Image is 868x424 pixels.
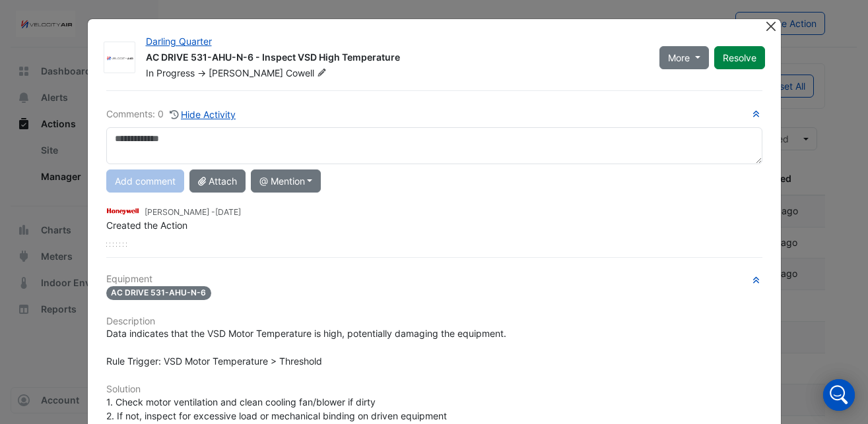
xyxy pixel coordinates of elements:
button: Resolve [714,46,765,69]
small: [PERSON_NAME] - [145,206,241,218]
img: Honeywell [106,204,139,218]
div: AC DRIVE 531-AHU-N-6 - Inspect VSD High Temperature [146,51,644,67]
button: Attach [189,169,246,193]
span: -> [197,67,206,78]
button: Hide Activity [169,107,237,122]
button: Close [764,19,778,33]
span: Created the Action [106,220,187,231]
span: More [668,51,690,65]
span: Cowell [286,67,329,80]
h6: Equipment [106,274,762,285]
h6: Solution [106,384,762,395]
span: In Progress [146,67,195,78]
h6: Description [106,316,762,327]
button: More [659,46,709,69]
div: Open Intercom Messenger [823,379,855,411]
img: Velocity Air [104,51,135,65]
span: 2025-08-22 14:09:53 [215,207,241,217]
span: [PERSON_NAME] [209,67,283,78]
span: Data indicates that the VSD Motor Temperature is high, potentially damaging the equipment. Rule T... [106,328,506,367]
button: @ Mention [251,169,321,193]
span: AC DRIVE 531-AHU-N-6 [106,286,212,300]
a: Darling Quarter [146,36,212,47]
div: Comments: 0 [106,107,237,122]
